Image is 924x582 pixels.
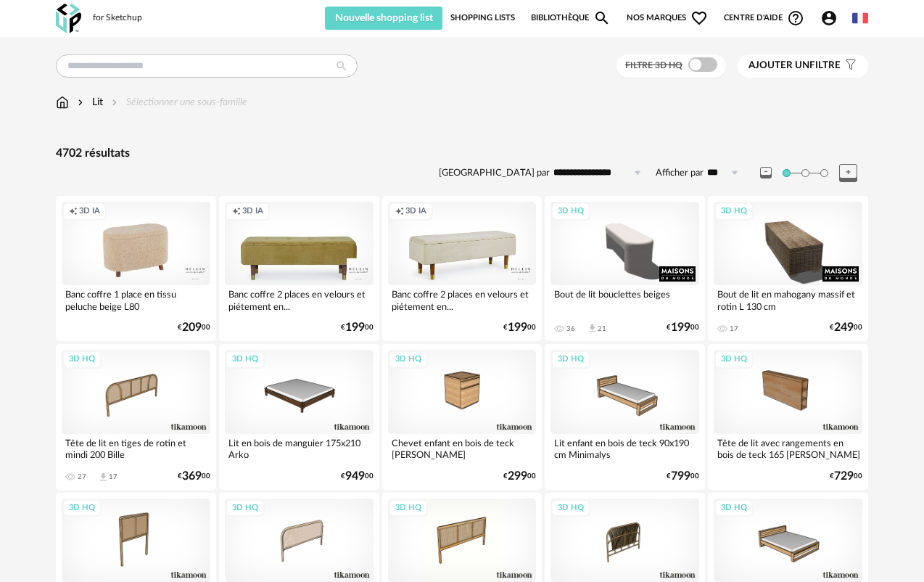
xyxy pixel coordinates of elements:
[325,7,442,30] button: Nouvelle shopping list
[627,7,708,30] span: Nos marques
[389,499,428,517] div: 3D HQ
[625,61,682,70] span: Filtre 3D HQ
[93,12,142,24] div: for Sketchup
[178,323,210,332] div: € 00
[182,323,202,332] span: 209
[841,60,857,72] span: Filter icon
[550,434,699,463] div: Lit enfant en bois de teck 90x190 cm Minimalys
[182,472,202,481] span: 369
[708,196,868,341] a: 3D HQ Bout de lit en mahogany massif et rotin L 130 cm 17 €24900
[830,323,862,332] div: € 00
[109,472,117,481] div: 17
[834,323,854,332] span: 249
[62,499,102,517] div: 3D HQ
[62,351,102,369] div: 3D HQ
[226,499,265,517] div: 3D HQ
[714,285,862,314] div: Bout de lit en mahogany massif et rotin L 130 cm
[388,434,537,463] div: Chevet enfant en bois de teck [PERSON_NAME]
[69,206,78,217] span: Creation icon
[714,202,754,221] div: 3D HQ
[450,7,515,30] a: Shopping Lists
[551,499,590,517] div: 3D HQ
[62,434,210,463] div: Tête de lit en tiges de rotin et mindi 200 Bille
[382,196,543,341] a: Creation icon 3D IA Banc coffre 2 places en velours et piétement en... €19900
[341,323,374,332] div: € 00
[820,9,838,27] span: Account Circle icon
[225,285,374,314] div: Banc coffre 2 places en velours et piétement en...
[690,9,708,27] span: Heart Outline icon
[551,351,590,369] div: 3D HQ
[566,324,575,333] div: 36
[405,206,426,217] span: 3D IA
[830,472,862,481] div: € 00
[748,60,809,70] span: Ajouter un
[335,13,433,23] span: Nouvelle shopping list
[178,472,210,481] div: € 00
[550,285,699,314] div: Bout de lit bouclettes beiges
[56,344,216,489] a: 3D HQ Tête de lit en tiges de rotin et mindi 200 Bille 27 Download icon 17 €36900
[531,7,611,30] a: BibliothèqueMagnify icon
[388,285,537,314] div: Banc coffre 2 places en velours et piétement en...
[714,351,754,369] div: 3D HQ
[242,206,263,217] span: 3D IA
[75,95,86,110] img: svg+xml;base64,PHN2ZyB3aWR0aD0iMTYiIGhlaWdodD0iMTYiIHZpZXdCb3g9IjAgMCAxNiAxNiIgZmlsbD0ibm9uZSIgeG...
[389,351,428,369] div: 3D HQ
[226,351,265,369] div: 3D HQ
[219,196,379,341] a: Creation icon 3D IA Banc coffre 2 places en velours et piétement en... €19900
[593,9,611,27] span: Magnify icon
[508,323,527,332] span: 199
[79,206,100,217] span: 3D IA
[708,344,868,489] a: 3D HQ Tête de lit avec rangements en bois de teck 165 [PERSON_NAME] €72900
[748,60,841,72] span: filtre
[834,472,854,481] span: 729
[395,206,404,217] span: Creation icon
[787,9,804,27] span: Help Circle Outline icon
[714,434,862,463] div: Tête de lit avec rangements en bois de teck 165 [PERSON_NAME]
[219,344,379,489] a: 3D HQ Lit en bois de manguier 175x210 Arko €94900
[671,323,690,332] span: 199
[62,285,210,314] div: Banc coffre 1 place en tissu peluche beige L80
[341,472,374,481] div: € 00
[56,146,868,161] div: 4702 résultats
[667,323,699,332] div: € 00
[503,472,536,481] div: € 00
[656,167,704,179] label: Afficher par
[78,472,86,481] div: 27
[56,196,216,341] a: Creation icon 3D IA Banc coffre 1 place en tissu peluche beige L80 €20900
[545,196,705,341] a: 3D HQ Bout de lit bouclettes beiges 36 Download icon 21 €19900
[345,323,365,332] span: 199
[667,472,699,481] div: € 00
[724,9,804,27] span: Centre d'aideHelp Circle Outline icon
[345,472,365,481] span: 949
[56,4,81,33] img: OXP
[508,472,527,481] span: 299
[587,323,598,334] span: Download icon
[671,472,690,481] span: 799
[56,95,69,110] img: svg+xml;base64,PHN2ZyB3aWR0aD0iMTYiIGhlaWdodD0iMTciIHZpZXdCb3g9IjAgMCAxNiAxNyIgZmlsbD0ibm9uZSIgeG...
[551,202,590,221] div: 3D HQ
[75,95,103,110] div: Lit
[730,324,738,333] div: 17
[852,10,868,26] img: fr
[820,9,844,27] span: Account Circle icon
[738,54,868,78] button: Ajouter unfiltre Filter icon
[598,324,606,333] div: 21
[714,499,754,517] div: 3D HQ
[545,344,705,489] a: 3D HQ Lit enfant en bois de teck 90x190 cm Minimalys €79900
[232,206,241,217] span: Creation icon
[225,434,374,463] div: Lit en bois de manguier 175x210 Arko
[503,323,536,332] div: € 00
[382,344,543,489] a: 3D HQ Chevet enfant en bois de teck [PERSON_NAME] €29900
[439,167,550,179] label: [GEOGRAPHIC_DATA] par
[98,472,109,483] span: Download icon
